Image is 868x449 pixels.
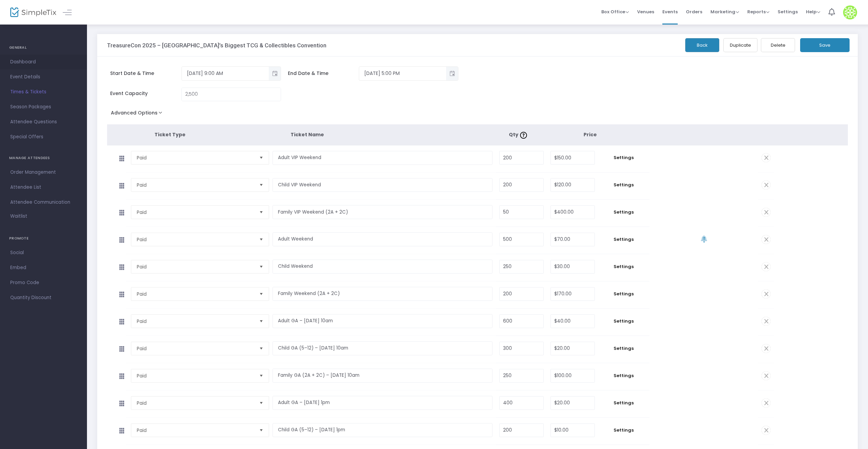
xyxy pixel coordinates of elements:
[551,288,594,300] input: Price
[520,132,527,139] img: question-mark
[602,209,646,216] span: Settings
[10,198,77,207] span: Attendee Communication
[10,278,77,287] span: Promo Code
[256,369,266,382] button: Select
[273,232,492,246] input: Enter a ticket type name. e.g. General Admission
[273,423,492,437] input: Enter a ticket type name. e.g. General Admission
[551,151,594,164] input: Price
[747,9,769,15] span: Reports
[602,291,646,297] span: Settings
[288,70,359,77] span: End Date & Time
[602,182,646,188] span: Settings
[602,236,646,243] span: Settings
[359,68,446,79] input: Select date & time
[256,315,266,328] button: Select
[273,287,492,301] input: Enter a ticket type name. e.g. General Admission
[256,342,266,355] button: Select
[10,88,77,96] span: Times & Tickets
[10,133,77,141] span: Special Offers
[800,38,850,52] button: Save
[291,131,324,138] span: Ticket Name
[110,90,181,97] span: Event Capacity
[710,9,739,15] span: Marketing
[551,424,594,437] input: Price
[551,397,594,409] input: Price
[273,314,492,328] input: Enter a ticket type name. e.g. General Admission
[761,38,795,52] button: Delete
[509,131,529,138] span: Qty
[256,424,266,437] button: Select
[10,103,77,111] span: Season Packages
[686,3,702,20] span: Orders
[602,372,646,379] span: Settings
[273,341,492,355] input: Enter a ticket type name. e.g. General Admission
[551,233,594,246] input: Price
[9,232,78,245] h4: PROMOTE
[9,41,78,55] h4: GENERAL
[10,118,77,126] span: Attendee Questions
[137,182,254,188] span: Paid
[10,263,77,272] span: Embed
[446,67,458,80] button: Toggle popup
[137,318,254,325] span: Paid
[602,400,646,406] span: Settings
[10,293,77,302] span: Quantity Discount
[137,263,254,270] span: Paid
[10,58,77,66] span: Dashboard
[137,291,254,297] span: Paid
[10,213,27,220] span: Waitlist
[778,3,798,20] span: Settings
[273,369,492,383] input: Enter a ticket type name. e.g. General Admission
[273,396,492,410] input: Enter a ticket type name. e.g. General Admission
[9,151,78,165] h4: MANAGE ATTENDEES
[273,260,492,274] input: Enter a ticket type name. e.g. General Admission
[273,151,492,165] input: Enter a ticket type name. e.g. General Admission
[662,3,678,20] span: Events
[182,68,269,79] input: Select date & time
[10,168,77,177] span: Order Management
[256,151,266,164] button: Select
[137,427,254,434] span: Paid
[551,206,594,219] input: Price
[723,38,757,52] button: Duplicate
[10,73,77,81] span: Event Details
[551,260,594,273] input: Price
[273,205,492,219] input: Enter a ticket type name. e.g. General Admission
[256,288,266,300] button: Select
[137,372,254,379] span: Paid
[602,427,646,434] span: Settings
[110,70,181,77] span: Start Date & Time
[107,108,169,120] button: Advanced Options
[10,183,77,192] span: Attendee List
[551,342,594,355] input: Price
[551,315,594,328] input: Price
[10,248,77,257] span: Social
[256,260,266,273] button: Select
[602,345,646,352] span: Settings
[273,178,492,192] input: Enter a ticket type name. e.g. General Admission
[155,131,186,138] span: Ticket Type
[137,345,254,352] span: Paid
[551,369,594,382] input: Price
[602,154,646,161] span: Settings
[137,236,254,243] span: Paid
[107,42,326,49] h3: TreasureCon 2025 – [GEOGRAPHIC_DATA]’s Biggest TCG & Collectibles Convention
[256,233,266,246] button: Select
[256,179,266,191] button: Select
[602,263,646,270] span: Settings
[601,9,629,15] span: Box Office
[602,318,646,325] span: Settings
[584,131,597,138] span: Price
[685,38,719,52] button: Back
[137,400,254,406] span: Paid
[137,154,254,161] span: Paid
[256,206,266,219] button: Select
[256,397,266,409] button: Select
[269,67,281,80] button: Toggle popup
[551,179,594,191] input: Price
[637,3,654,20] span: Venues
[137,209,254,216] span: Paid
[806,9,820,15] span: Help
